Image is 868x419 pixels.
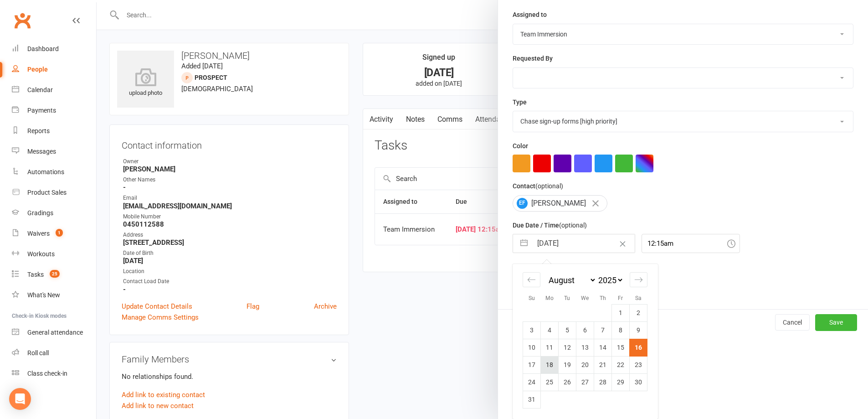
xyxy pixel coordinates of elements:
[27,209,53,217] div: Gradings
[27,250,55,258] div: Workouts
[513,53,553,63] label: Requested By
[513,97,527,107] label: Type
[815,314,857,331] button: Save
[12,80,96,100] a: Calendar
[9,388,31,410] div: Open Intercom Messenger
[513,264,657,419] div: Calendar
[27,66,48,73] div: People
[541,339,559,356] td: Monday, August 11, 2025
[535,182,563,190] small: (optional)
[594,356,612,373] td: Thursday, August 21, 2025
[27,189,67,196] div: Product Sales
[630,304,647,321] td: Saturday, August 2, 2025
[27,107,56,114] div: Payments
[12,203,96,223] a: Gradings
[27,86,53,93] div: Calendar
[523,356,541,373] td: Sunday, August 17, 2025
[12,322,96,343] a: General attendance kiosk mode
[541,356,559,373] td: Monday, August 18, 2025
[529,295,535,301] small: Su
[523,272,540,287] div: Move backward to switch to the previous month.
[27,370,67,377] div: Class check-in
[27,148,56,155] div: Messages
[612,321,630,339] td: Friday, August 8, 2025
[775,314,810,331] button: Cancel
[600,295,606,301] small: Th
[27,271,44,278] div: Tasks
[541,321,559,339] td: Monday, August 4, 2025
[523,373,541,391] td: Sunday, August 24, 2025
[513,10,547,20] label: Assigned to
[513,181,563,191] label: Contact
[630,339,647,356] td: Selected. Saturday, August 16, 2025
[12,244,96,264] a: Workouts
[612,356,630,373] td: Friday, August 22, 2025
[27,329,83,336] div: General attendance
[618,295,623,301] small: Fr
[12,363,96,384] a: Class kiosk mode
[581,295,589,301] small: We
[576,339,594,356] td: Wednesday, August 13, 2025
[559,373,576,391] td: Tuesday, August 26, 2025
[612,373,630,391] td: Friday, August 29, 2025
[630,321,647,339] td: Saturday, August 9, 2025
[517,198,528,209] span: EF
[513,141,528,151] label: Color
[50,270,60,278] span: 25
[12,343,96,363] a: Roll call
[576,321,594,339] td: Wednesday, August 6, 2025
[612,304,630,321] td: Friday, August 1, 2025
[12,121,96,141] a: Reports
[12,59,96,80] a: People
[12,162,96,182] a: Automations
[56,229,63,237] span: 1
[11,9,34,32] a: Clubworx
[559,222,587,229] small: (optional)
[523,391,541,408] td: Sunday, August 31, 2025
[559,339,576,356] td: Tuesday, August 12, 2025
[559,321,576,339] td: Tuesday, August 5, 2025
[630,356,647,373] td: Saturday, August 23, 2025
[27,230,50,237] div: Waivers
[27,291,60,299] div: What's New
[12,100,96,121] a: Payments
[12,182,96,203] a: Product Sales
[523,339,541,356] td: Sunday, August 10, 2025
[513,262,565,272] label: Email preferences
[630,272,647,287] div: Move forward to switch to the next month.
[12,141,96,162] a: Messages
[630,373,647,391] td: Saturday, August 30, 2025
[559,356,576,373] td: Tuesday, August 19, 2025
[27,127,50,134] div: Reports
[27,168,64,176] div: Automations
[27,349,49,357] div: Roll call
[576,356,594,373] td: Wednesday, August 20, 2025
[612,339,630,356] td: Friday, August 15, 2025
[513,195,607,212] div: [PERSON_NAME]
[545,295,554,301] small: Mo
[523,321,541,339] td: Sunday, August 3, 2025
[12,264,96,285] a: Tasks 25
[513,220,587,230] label: Due Date / Time
[594,321,612,339] td: Thursday, August 7, 2025
[576,373,594,391] td: Wednesday, August 27, 2025
[12,285,96,305] a: What's New
[12,223,96,244] a: Waivers 1
[615,235,631,252] button: Clear Date
[12,39,96,59] a: Dashboard
[594,373,612,391] td: Thursday, August 28, 2025
[541,373,559,391] td: Monday, August 25, 2025
[594,339,612,356] td: Thursday, August 14, 2025
[27,45,59,52] div: Dashboard
[635,295,642,301] small: Sa
[564,295,570,301] small: Tu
